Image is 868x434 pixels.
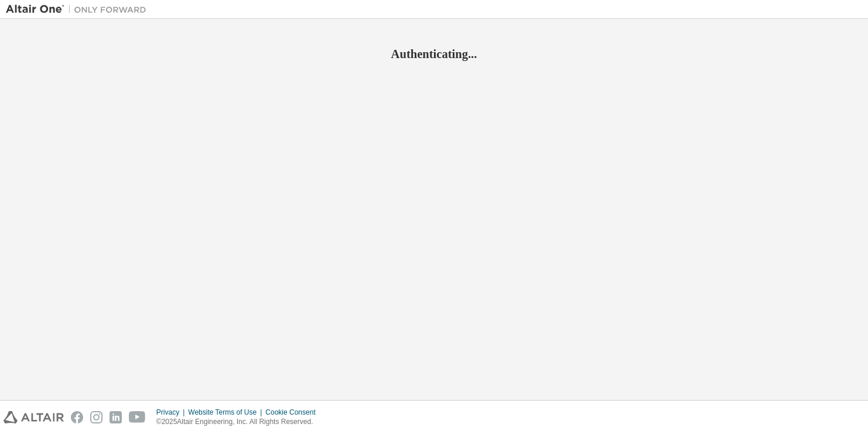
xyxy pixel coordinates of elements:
img: Altair One [6,4,152,15]
img: instagram.svg [90,411,102,423]
img: linkedin.svg [110,411,122,423]
p: © 2025 Altair Engineering, Inc. All Rights Reserved. [156,417,323,427]
h2: Authenticating... [6,46,862,62]
div: Privacy [156,408,188,417]
img: youtube.svg [129,411,146,423]
div: Cookie Consent [265,408,322,417]
img: altair_logo.svg [4,411,64,423]
div: Website Terms of Use [188,408,265,417]
img: facebook.svg [71,411,83,423]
